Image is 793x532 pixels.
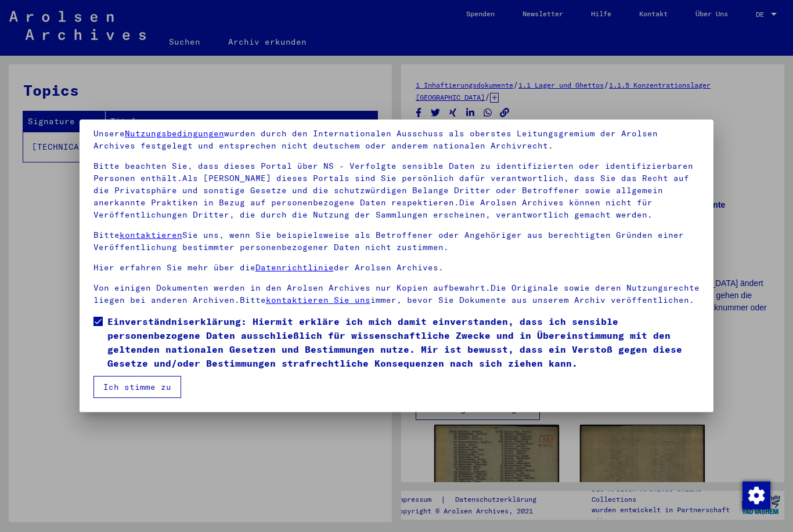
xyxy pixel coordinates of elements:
a: kontaktieren Sie uns [266,295,370,305]
p: Hier erfahren Sie mehr über die der Arolsen Archives. [93,262,700,274]
a: Datenrichtlinie [255,262,334,273]
a: kontaktieren [120,230,182,240]
span: Einverständniserklärung: Hiermit erkläre ich mich damit einverstanden, dass ich sensible personen... [107,314,700,370]
p: Bitte beachten Sie, dass dieses Portal über NS - Verfolgte sensible Daten zu identifizierten oder... [93,160,700,221]
button: Ich stimme zu [93,376,181,398]
p: Unsere wurden durch den Internationalen Ausschuss als oberstes Leitungsgremium der Arolsen Archiv... [93,128,700,152]
p: Bitte Sie uns, wenn Sie beispielsweise als Betroffener oder Angehöriger aus berechtigten Gründen ... [93,229,700,254]
a: Nutzungsbedingungen [125,128,224,139]
p: Von einigen Dokumenten werden in den Arolsen Archives nur Kopien aufbewahrt.Die Originale sowie d... [93,282,700,306]
img: Zustimmung ändern [742,482,770,509]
